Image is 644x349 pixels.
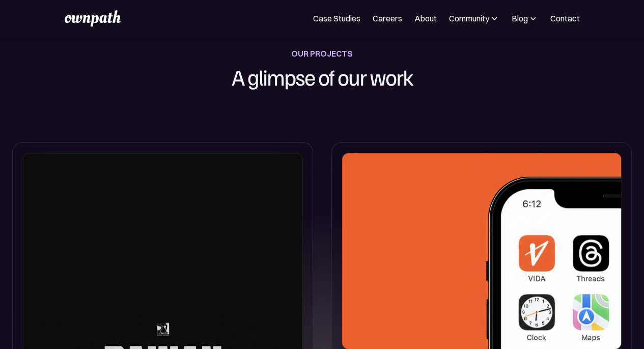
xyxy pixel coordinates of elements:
div: Community [449,12,489,24]
a: Contact [550,12,580,24]
h1: A glimpse of our work [181,61,464,94]
a: Careers [373,12,402,24]
a: About [414,12,437,24]
div: Blog [512,12,538,24]
a: Case Studies [313,12,360,24]
div: Community [449,12,499,24]
div: Blog [512,12,528,24]
div: OUR PROJECTS [291,46,353,61]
